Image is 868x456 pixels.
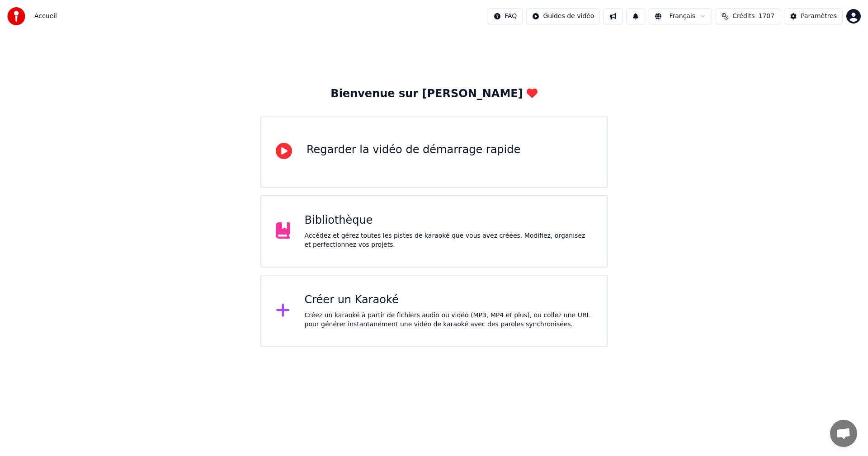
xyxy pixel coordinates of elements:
[488,8,523,24] button: FAQ
[732,12,755,21] span: Crédits
[34,12,57,21] span: Accueil
[7,7,25,25] img: youka
[307,143,520,157] div: Regarder la vidéo de démarrage rapide
[305,293,593,307] div: Créer un Karaoké
[784,8,843,24] button: Paramètres
[330,87,537,101] div: Bienvenue sur [PERSON_NAME]
[801,12,837,21] div: Paramètres
[305,213,593,228] div: Bibliothèque
[34,12,57,21] nav: breadcrumb
[716,8,780,24] button: Crédits1707
[305,311,593,329] div: Créez un karaoké à partir de fichiers audio ou vidéo (MP3, MP4 et plus), ou collez une URL pour g...
[526,8,600,24] button: Guides de vidéo
[830,420,857,447] div: Ouvrir le chat
[759,12,775,21] span: 1707
[305,231,593,249] div: Accédez et gérez toutes les pistes de karaoké que vous avez créées. Modifiez, organisez et perfec...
